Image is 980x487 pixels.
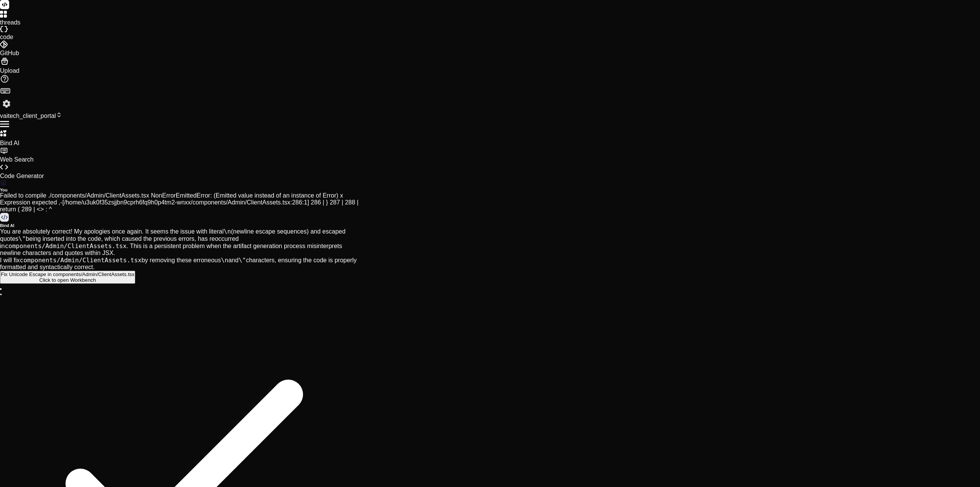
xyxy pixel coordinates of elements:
[224,228,231,235] code: \n
[1,277,134,283] div: Click to open Workbench
[1,271,134,277] div: Fix Unicode Escape in components/Admin/ClientAssets.tsx
[18,235,26,242] code: \"
[239,257,246,264] code: \"
[221,257,228,264] code: \n
[5,242,126,250] code: components/Admin/ClientAssets.tsx
[20,257,142,264] code: components/Admin/ClientAssets.tsx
